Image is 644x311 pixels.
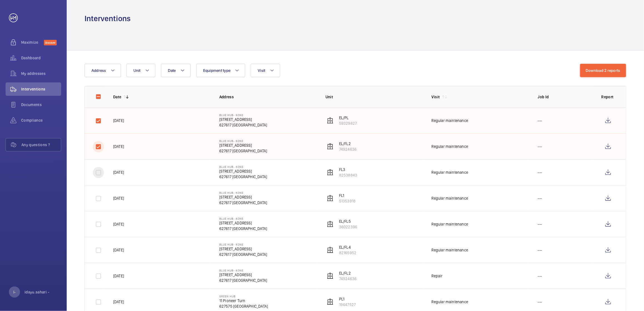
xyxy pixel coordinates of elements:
p: --- [538,221,542,227]
span: Unit [133,68,141,73]
p: [STREET_ADDRESS] [219,117,267,122]
p: [DATE] [113,247,124,253]
p: EL/PL [339,115,357,121]
div: Regular maintenance [432,118,468,123]
span: Visit [258,68,265,73]
p: Job Id [538,94,593,100]
p: I- [13,289,16,295]
img: elevator.svg [327,169,334,176]
span: Dashboard [21,55,61,61]
div: Regular maintenance [432,144,468,149]
div: Repair [432,273,443,279]
button: Visit [251,64,280,77]
p: --- [538,273,542,279]
button: Equipment type [196,64,245,77]
p: EL/FL2 [339,270,357,276]
div: Regular maintenance [432,247,468,253]
p: --- [538,170,542,175]
p: Visit [432,94,440,100]
button: Download 2 reports [580,64,626,77]
p: Green Hub [219,295,268,298]
p: 36022396 [339,224,357,230]
p: [STREET_ADDRESS] [219,168,267,174]
p: 627617 [GEOGRAPHIC_DATA] [219,252,267,257]
p: FL1 [339,193,355,198]
div: Regular maintenance [432,299,468,305]
img: elevator.svg [327,247,334,253]
button: Date [161,64,191,77]
p: --- [538,144,542,149]
p: PL1 [339,296,356,302]
span: My addresses [21,71,61,76]
button: Unit [126,64,155,77]
p: --- [538,195,542,201]
h1: Interventions [84,13,131,24]
div: Regular maintenance [432,170,468,175]
img: elevator.svg [327,221,334,227]
p: Blue Hub- Kone [219,269,267,272]
p: 82538843 [339,172,357,178]
p: idayu.sahari - [24,289,49,295]
div: Regular maintenance [432,195,468,201]
p: FL3 [339,167,357,172]
p: Blue Hub- Kone [219,113,267,117]
img: elevator.svg [327,117,334,124]
p: 11 Pioneer Turn [219,298,268,303]
p: EL/FL5 [339,219,357,224]
span: Address [91,68,106,73]
img: elevator.svg [327,143,334,150]
img: elevator.svg [327,273,334,279]
p: 627617 [GEOGRAPHIC_DATA] [219,148,267,154]
p: Date [113,94,121,100]
span: Maximize [21,40,44,45]
p: 627617 [GEOGRAPHIC_DATA] [219,200,267,205]
p: [DATE] [113,299,124,305]
p: [STREET_ADDRESS] [219,272,267,278]
p: 74924636 [339,146,357,152]
p: [DATE] [113,118,124,123]
p: Blue Hub- Kone [219,217,267,220]
p: [DATE] [113,273,124,279]
p: --- [538,247,542,253]
p: [STREET_ADDRESS] [219,143,267,148]
p: Address [219,94,317,100]
span: Documents [21,102,61,107]
p: [STREET_ADDRESS] [219,246,267,252]
p: Blue Hub- Kone [219,191,267,194]
p: [DATE] [113,221,124,227]
span: Discover [44,40,57,45]
p: 74924636 [339,276,357,281]
p: 627575 [GEOGRAPHIC_DATA] [219,303,268,309]
p: 19447527 [339,302,356,307]
p: 627617 [GEOGRAPHIC_DATA] [219,278,267,283]
button: Address [84,64,121,77]
p: --- [538,299,542,305]
p: Report [601,94,615,100]
span: Date [168,68,176,73]
img: elevator.svg [327,195,334,202]
p: 82165952 [339,250,356,256]
img: elevator.svg [327,298,334,305]
p: 59329827 [339,121,357,126]
p: Unit [325,94,423,100]
p: Blue Hub- Kone [219,243,267,246]
p: 627617 [GEOGRAPHIC_DATA] [219,226,267,231]
span: Interventions [21,86,61,92]
p: EL/FL2 [339,141,357,146]
p: [DATE] [113,195,124,201]
p: Blue Hub- Kone [219,165,267,168]
p: --- [538,118,542,123]
p: [DATE] [113,144,124,149]
p: [STREET_ADDRESS] [219,194,267,200]
span: Any questions ? [21,142,61,148]
p: [STREET_ADDRESS] [219,220,267,226]
p: 51353918 [339,198,355,204]
div: Regular maintenance [432,221,468,227]
span: Equipment type [203,68,231,73]
span: Compliance [21,117,61,123]
p: 627617 [GEOGRAPHIC_DATA] [219,122,267,128]
p: [DATE] [113,170,124,175]
p: EL/FL4 [339,244,356,250]
p: 627617 [GEOGRAPHIC_DATA] [219,174,267,180]
p: Blue Hub- Kone [219,139,267,143]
